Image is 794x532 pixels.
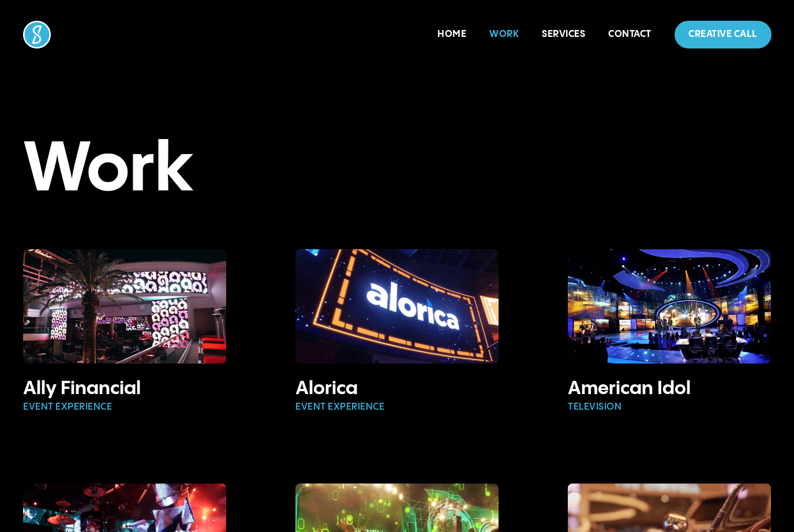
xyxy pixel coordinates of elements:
h3: American Idol [568,377,771,400]
p: Television [568,400,771,414]
p: Event Experience [23,400,226,414]
h1: Work [23,138,771,203]
a: Ally FinancialEvent Experience [23,249,226,414]
p: Creative Call [688,28,758,42]
a: Contact [608,29,651,39]
p: Event Experience [295,400,499,414]
a: Home [437,29,466,39]
a: American IdolTelevision [568,249,771,414]
a: Work [489,29,519,39]
a: AloricaEvent Experience [295,249,499,414]
a: Services [542,29,585,39]
h3: Alorica [295,377,499,400]
img: Socialure Logo [23,21,51,48]
h3: Ally Financial [23,377,226,400]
